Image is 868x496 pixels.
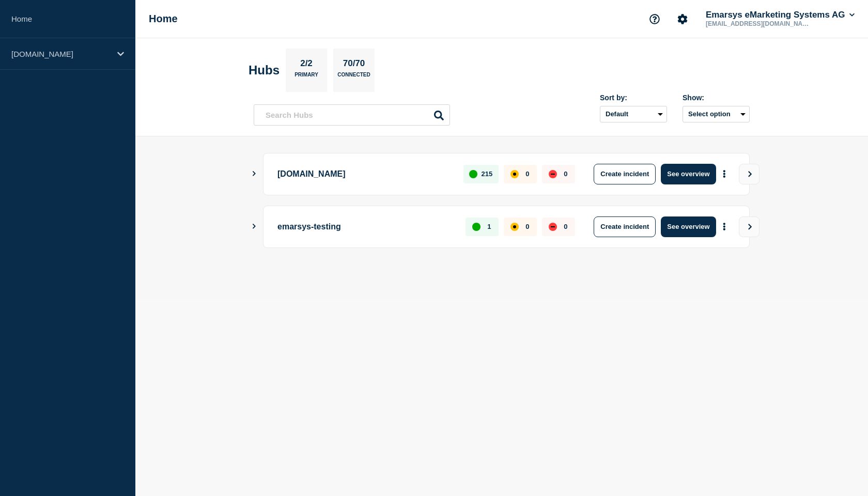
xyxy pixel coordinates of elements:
[277,164,452,184] p: [DOMAIN_NAME]
[672,8,693,30] button: Account settings
[252,223,257,230] button: Show Connected Hubs
[482,170,493,178] p: 215
[549,170,557,178] div: down
[594,164,656,184] button: Create incident
[149,13,178,25] h1: Home
[277,216,454,237] p: emarsys-testing
[510,223,519,231] div: affected
[487,223,491,230] p: 1
[337,72,370,83] p: Connected
[339,58,369,72] p: 70/70
[600,106,667,122] select: Sort by
[739,216,760,237] button: View
[683,94,750,102] div: Show:
[525,170,529,178] p: 0
[472,223,481,231] div: up
[564,223,567,230] p: 0
[718,164,731,183] button: More actions
[600,94,667,102] div: Sort by:
[11,50,111,58] p: [DOMAIN_NAME]
[295,72,318,83] p: Primary
[704,20,811,27] p: [EMAIL_ADDRESS][DOMAIN_NAME]
[254,104,450,126] input: Search Hubs
[644,8,665,30] button: Support
[249,63,280,78] h2: Hubs
[564,170,567,178] p: 0
[252,170,257,178] button: Show Connected Hubs
[739,164,760,184] button: View
[718,217,731,236] button: More actions
[549,223,557,231] div: down
[469,170,477,178] div: up
[297,58,317,72] p: 2/2
[704,10,857,20] button: Emarsys eMarketing Systems AG
[661,164,716,184] button: See overview
[661,216,716,237] button: See overview
[525,223,529,230] p: 0
[683,106,750,122] button: Select option
[594,216,656,237] button: Create incident
[510,170,519,178] div: affected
